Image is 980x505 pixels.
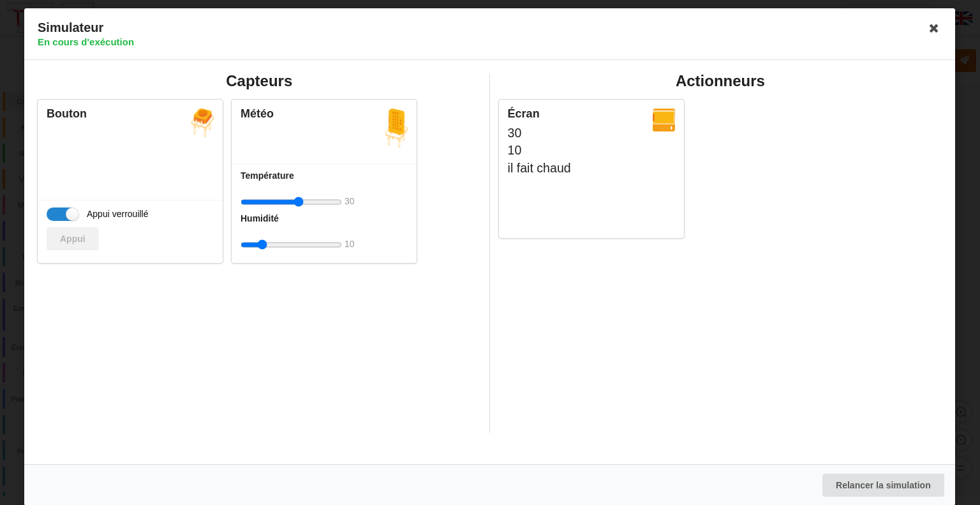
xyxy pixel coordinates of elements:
h2: Capteurs [38,72,481,91]
div: Température [241,170,408,181]
h2: Actionneurs [499,72,942,91]
div: Écran [508,107,675,121]
span: 30 [345,196,355,206]
div: Le bouton est en mode appui verrouillé [47,227,214,250]
img: picto_bouton.png [191,109,214,137]
img: picto_meteo.png [385,109,408,147]
img: picto_ecran.png [653,109,675,132]
div: 30 [508,124,675,142]
div: Simulateur [24,8,955,60]
button: Relancer la simulation [822,474,944,497]
div: il fait chaud [508,160,675,177]
div: Météo [241,107,408,121]
label: Appui verrouillé [47,207,149,221]
div: Humidité [241,213,408,224]
div: Bouton [47,107,214,121]
h4: En cours d'exécution [38,36,935,48]
span: 10 [345,239,355,249]
div: 10 [508,142,675,159]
